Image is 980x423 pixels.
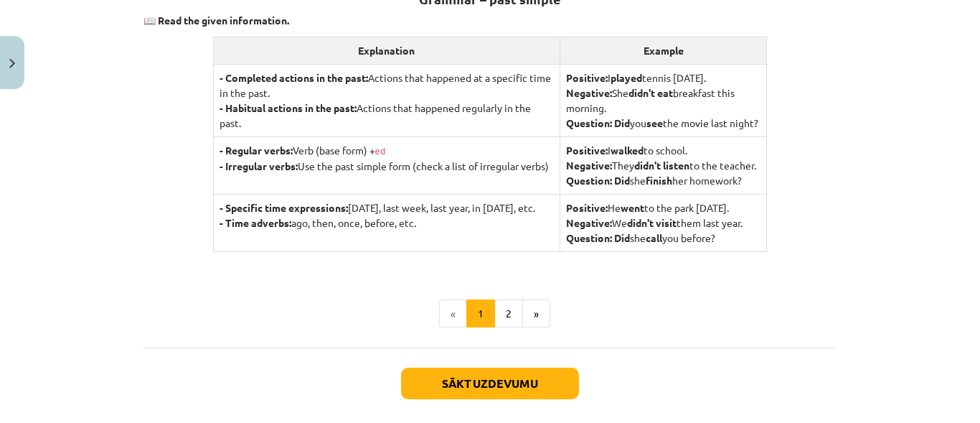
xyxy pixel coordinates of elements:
strong: - Time adverbs: [220,216,291,229]
strong: - Completed actions in the past: [220,71,368,84]
strong: Explanation [358,44,415,57]
strong: see [646,116,663,129]
td: [DATE], last week, last year, in [DATE], etc. ago, then, once, before, etc. [213,194,560,251]
button: » [522,299,550,328]
strong: Question: [566,116,612,129]
strong: Negative: [566,159,612,172]
strong: - Regular verbs: [220,144,293,157]
td: Verb (base form) + Use the past simple form (check a list of irregular verbs) [213,136,560,194]
td: I tennis [DATE]. She breakfast this morning. you the movie last night? [560,64,767,136]
strong: Did [614,174,630,187]
img: icon-close-lesson-0947bae3869378f0d4975bcd49f059093ad1ed9edebbc8119c70593378902aed.svg [9,59,15,68]
strong: Negative: [566,86,612,99]
td: Actions that happened at a specific time in the past. Actions that happened regularly in the past. [213,64,560,136]
strong: - Irregular verbs: [220,159,298,172]
strong: Example [644,44,684,57]
strong: played [611,71,642,84]
button: Sākt uzdevumu [401,368,579,399]
strong: Negative: [566,216,612,229]
strong: Positive: [566,144,608,157]
button: 1 [466,299,495,328]
button: 2 [494,299,523,328]
code: ed [375,147,386,157]
strong: call [646,231,662,244]
strong: walked [611,144,644,157]
strong: 📖 Read the given information. [143,14,289,27]
strong: Did [614,116,630,129]
strong: Question: [566,174,612,187]
strong: Question: [566,231,612,244]
strong: didn't visit [627,216,677,229]
nav: Page navigation example [143,299,837,328]
strong: Positive: [566,201,608,214]
strong: didn't listen [634,159,689,172]
strong: - Specific time expressions: [220,201,348,214]
strong: Positive: [566,71,608,84]
td: He to the park [DATE]. We them last year. she you before? [560,194,767,251]
strong: went [621,201,644,214]
strong: didn't eat [628,86,673,99]
td: I to school. They to the teacher. she her homework? [560,136,767,194]
strong: Did [614,231,630,244]
strong: finish [646,174,672,187]
strong: - Habitual actions in the past: [220,101,357,114]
